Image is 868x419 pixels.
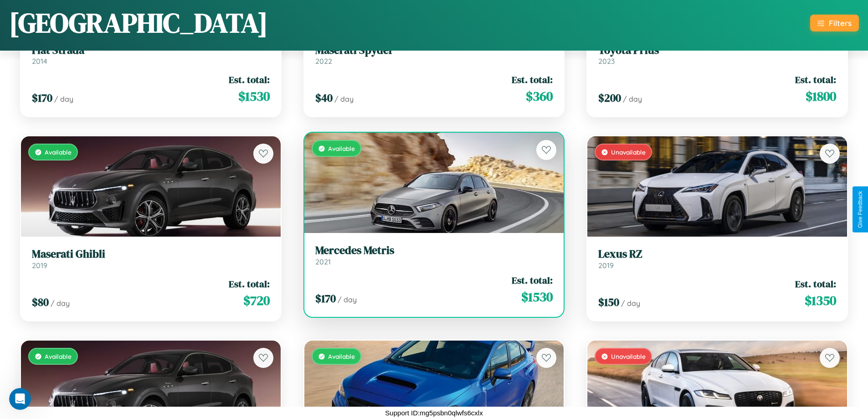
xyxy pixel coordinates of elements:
span: Available [328,145,355,152]
span: Est. total: [512,274,553,287]
span: Available [45,352,72,360]
span: Est. total: [229,73,270,86]
span: / day [621,299,640,308]
span: $ 1530 [238,87,270,105]
span: 2019 [598,261,614,270]
span: Unavailable [611,148,646,156]
a: Mercedes Metris2021 [315,244,553,266]
span: $ 720 [243,291,270,310]
span: $ 40 [315,90,333,105]
span: $ 170 [315,291,336,306]
a: Maserati Spyder2022 [315,44,553,66]
span: / day [338,295,357,304]
span: Available [328,352,355,360]
span: $ 1530 [521,288,553,306]
span: Unavailable [611,352,646,360]
span: 2023 [598,57,615,66]
h3: Mercedes Metris [315,244,553,257]
span: $ 170 [32,90,52,105]
span: / day [334,94,354,103]
span: 2022 [315,57,332,66]
span: Est. total: [795,73,836,86]
a: Fiat Strada2014 [32,44,270,66]
span: $ 1350 [805,291,836,310]
span: 2021 [315,257,331,266]
span: 2019 [32,261,47,270]
a: Toyota Prius2023 [598,44,836,66]
h1: [GEOGRAPHIC_DATA] [9,4,268,41]
span: $ 80 [32,295,49,310]
span: / day [623,94,642,103]
span: $ 1800 [806,87,836,105]
span: $ 200 [598,90,621,105]
h3: Lexus RZ [598,248,836,261]
a: Maserati Ghibli2019 [32,248,270,270]
span: Est. total: [795,277,836,290]
span: / day [51,299,70,308]
span: $ 150 [598,295,619,310]
span: Est. total: [229,277,270,290]
iframe: Intercom live chat [9,388,31,410]
span: / day [54,94,73,103]
button: Filters [810,15,859,31]
span: Est. total: [512,73,553,86]
div: Give Feedback [857,191,863,228]
span: $ 360 [526,87,553,105]
div: Filters [829,18,852,28]
p: Support ID: mg5psbn0qlwfs6cxlx [385,407,483,419]
span: Available [45,148,72,156]
h3: Maserati Ghibli [32,248,270,261]
a: Lexus RZ2019 [598,248,836,270]
span: 2014 [32,57,47,66]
